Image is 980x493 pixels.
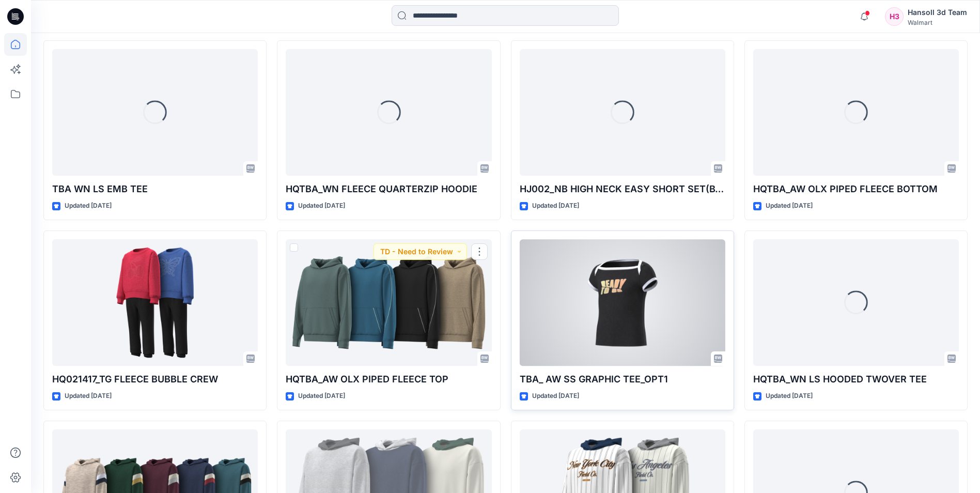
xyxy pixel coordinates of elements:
[753,372,959,387] p: HQTBA_WN LS HOODED TWOVER TEE
[52,182,258,196] p: TBA WN LS EMB TEE
[52,372,258,387] p: HQ021417_TG FLEECE BUBBLE CREW
[908,19,967,26] div: Walmart
[298,201,345,211] p: Updated [DATE]
[520,372,725,387] p: TBA_ AW SS GRAPHIC TEE_OPT1
[286,182,491,196] p: HQTBA_WN FLEECE QUARTERZIP HOODIE
[532,201,579,211] p: Updated [DATE]
[520,182,725,196] p: HJ002_NB HIGH NECK EASY SHORT SET(BTTM)
[885,7,904,26] div: H3
[766,391,813,402] p: Updated [DATE]
[532,391,579,402] p: Updated [DATE]
[52,239,258,366] a: HQ021417_TG FLEECE BUBBLE CREW
[286,372,491,387] p: HQTBA_AW OLX PIPED FLEECE TOP
[908,6,967,19] div: Hansoll 3d Team
[65,391,112,402] p: Updated [DATE]
[298,391,345,402] p: Updated [DATE]
[520,239,725,366] a: TBA_ AW SS GRAPHIC TEE_OPT1
[286,239,491,366] a: HQTBA_AW OLX PIPED FLEECE TOP
[65,201,112,211] p: Updated [DATE]
[766,201,813,211] p: Updated [DATE]
[753,182,959,196] p: HQTBA_AW OLX PIPED FLEECE BOTTOM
